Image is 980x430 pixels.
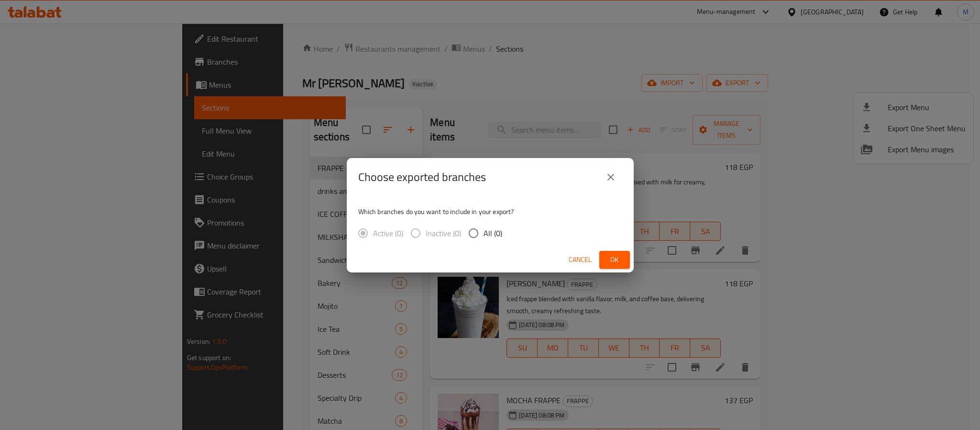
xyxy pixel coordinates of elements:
[358,170,486,185] h2: Choose exported branches
[358,207,622,216] p: Which branches do you want to include in your export?
[599,166,622,189] button: close
[607,254,622,266] span: Ok
[565,251,595,269] button: Cancel
[484,227,502,239] span: All (0)
[426,227,461,239] span: Inactive (0)
[599,251,630,269] button: Ok
[373,227,403,239] span: Active (0)
[569,254,592,266] span: Cancel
